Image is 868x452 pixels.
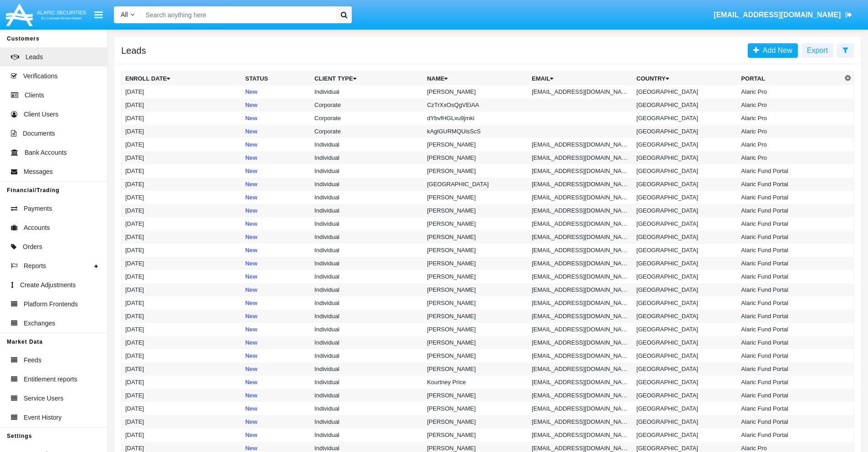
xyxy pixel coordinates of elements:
[423,323,528,336] td: [PERSON_NAME]
[633,72,738,86] th: Country
[241,389,311,402] td: New
[528,296,633,310] td: [EMAIL_ADDRESS][DOMAIN_NAME]
[738,151,842,164] td: Alaric Pro
[122,138,242,151] td: [DATE]
[738,98,842,112] td: Alaric Pro
[311,85,423,98] td: Individual
[738,230,842,244] td: Alaric Fund Portal
[738,362,842,376] td: Alaric Fund Portal
[528,138,633,151] td: [EMAIL_ADDRESS][DOMAIN_NAME]
[738,349,842,362] td: Alaric Fund Portal
[759,46,792,54] span: Add New
[241,310,311,323] td: New
[311,164,423,178] td: Individual
[528,283,633,296] td: [EMAIL_ADDRESS][DOMAIN_NAME]
[122,402,242,415] td: [DATE]
[528,415,633,428] td: [EMAIL_ADDRESS][DOMAIN_NAME]
[311,428,423,442] td: Individual
[311,151,423,164] td: Individual
[528,362,633,376] td: [EMAIL_ADDRESS][DOMAIN_NAME]
[709,2,857,28] a: [EMAIL_ADDRESS][DOMAIN_NAME]
[241,283,311,296] td: New
[633,217,738,230] td: [GEOGRAPHIC_DATA]
[24,394,63,403] span: Service Users
[738,296,842,310] td: Alaric Fund Portal
[122,178,242,191] td: [DATE]
[311,323,423,336] td: Individual
[423,362,528,376] td: [PERSON_NAME]
[528,428,633,442] td: [EMAIL_ADDRESS][DOMAIN_NAME]
[423,296,528,310] td: [PERSON_NAME]
[311,362,423,376] td: Individual
[122,257,242,270] td: [DATE]
[528,151,633,164] td: [EMAIL_ADDRESS][DOMAIN_NAME]
[241,323,311,336] td: New
[423,283,528,296] td: [PERSON_NAME]
[24,261,46,271] span: Reports
[738,415,842,428] td: Alaric Fund Portal
[633,323,738,336] td: [GEOGRAPHIC_DATA]
[122,323,242,336] td: [DATE]
[122,389,242,402] td: [DATE]
[311,283,423,296] td: Individual
[423,402,528,415] td: [PERSON_NAME]
[23,129,55,138] span: Documents
[423,72,528,86] th: Name
[24,319,55,328] span: Exchanges
[633,389,738,402] td: [GEOGRAPHIC_DATA]
[423,336,528,349] td: [PERSON_NAME]
[311,257,423,270] td: Individual
[122,283,242,296] td: [DATE]
[738,428,842,442] td: Alaric Fund Portal
[241,296,311,310] td: New
[122,349,242,362] td: [DATE]
[241,178,311,191] td: New
[122,296,242,310] td: [DATE]
[241,204,311,217] td: New
[738,191,842,204] td: Alaric Fund Portal
[738,270,842,283] td: Alaric Fund Portal
[241,85,311,98] td: New
[241,191,311,204] td: New
[23,71,57,81] span: Verifications
[122,230,242,244] td: [DATE]
[122,376,242,389] td: [DATE]
[23,242,42,252] span: Orders
[738,257,842,270] td: Alaric Fund Portal
[633,191,738,204] td: [GEOGRAPHIC_DATA]
[528,217,633,230] td: [EMAIL_ADDRESS][DOMAIN_NAME]
[633,349,738,362] td: [GEOGRAPHIC_DATA]
[311,112,423,125] td: Corporate
[528,323,633,336] td: [EMAIL_ADDRESS][DOMAIN_NAME]
[633,415,738,428] td: [GEOGRAPHIC_DATA]
[633,310,738,323] td: [GEOGRAPHIC_DATA]
[241,428,311,442] td: New
[241,362,311,376] td: New
[241,112,311,125] td: New
[423,270,528,283] td: [PERSON_NAME]
[114,10,141,20] a: All
[122,310,242,323] td: [DATE]
[423,98,528,112] td: CzTrXxOsQgVEiAA
[528,310,633,323] td: [EMAIL_ADDRESS][DOMAIN_NAME]
[311,178,423,191] td: Individual
[122,85,242,98] td: [DATE]
[122,72,242,86] th: Enroll Date
[122,164,242,178] td: [DATE]
[122,428,242,442] td: [DATE]
[423,376,528,389] td: Kourtney Price
[423,349,528,362] td: [PERSON_NAME]
[311,230,423,244] td: Individual
[241,217,311,230] td: New
[311,415,423,428] td: Individual
[423,204,528,217] td: [PERSON_NAME]
[633,362,738,376] td: [GEOGRAPHIC_DATA]
[738,138,842,151] td: Alaric Pro
[241,244,311,257] td: New
[141,6,333,23] input: Search
[801,43,833,58] button: Export
[738,125,842,138] td: Alaric Pro
[528,349,633,362] td: [EMAIL_ADDRESS][DOMAIN_NAME]
[528,178,633,191] td: [EMAIL_ADDRESS][DOMAIN_NAME]
[633,296,738,310] td: [GEOGRAPHIC_DATA]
